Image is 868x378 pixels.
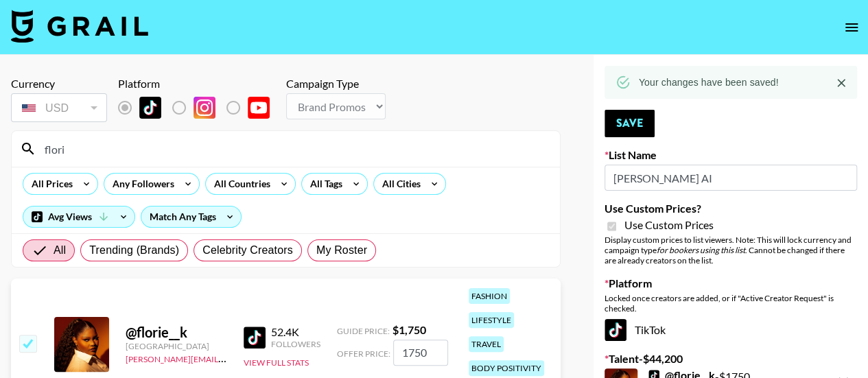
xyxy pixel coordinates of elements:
label: Platform [605,276,857,290]
div: fashion [469,288,510,304]
div: Display custom prices to list viewers. Note: This will lock currency and campaign type . Cannot b... [605,235,857,265]
img: YouTube [248,97,270,119]
img: Instagram [193,97,215,119]
div: All Prices [23,174,75,194]
a: [PERSON_NAME][EMAIL_ADDRESS][PERSON_NAME][DOMAIN_NAME] [126,351,394,364]
div: [GEOGRAPHIC_DATA] [126,341,227,351]
span: Trending (Brands) [89,242,179,259]
div: @ florie__k [126,324,227,341]
span: Offer Price: [337,349,390,359]
span: Guide Price: [337,326,390,336]
div: Locked once creators are added, or if "Active Creator Request" is checked. [605,293,857,314]
button: Close [831,73,852,93]
em: for bookers using this list [657,245,745,255]
div: Your changes have been saved! [639,70,779,95]
div: body positivity [469,360,544,376]
div: All Tags [302,174,345,194]
strong: $ 1,750 [392,323,426,336]
button: View Full Stats [244,357,309,368]
div: Currency is locked to USD [11,91,107,125]
div: 52.4K [271,325,320,339]
img: TikTok [139,97,161,119]
div: Campaign Type [286,77,386,91]
span: Celebrity Creators [202,242,293,259]
span: Use Custom Prices [624,218,714,232]
div: lifestyle [469,312,514,328]
div: Platform [118,77,281,91]
div: List locked to TikTok. [118,93,281,122]
div: Any Followers [104,174,177,194]
div: Match Any Tags [141,206,241,227]
input: Search by User Name [36,138,552,160]
img: TikTok [605,319,626,341]
input: 1,750 [393,340,448,366]
div: Avg Views [23,206,134,227]
span: All [54,242,66,259]
label: Talent - $ 44,200 [605,352,857,366]
div: All Countries [206,174,273,194]
button: open drawer [838,14,865,41]
div: travel [469,336,504,352]
span: My Roster [316,242,367,259]
div: Followers [271,339,320,349]
img: TikTok [244,327,266,349]
div: USD [14,96,104,120]
div: TikTok [605,319,857,341]
img: Grail Talent [11,10,148,43]
div: Currency [11,77,107,91]
label: List Name [605,148,857,162]
label: Use Custom Prices? [605,202,857,215]
div: All Cities [374,174,423,194]
button: Save [605,110,655,137]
